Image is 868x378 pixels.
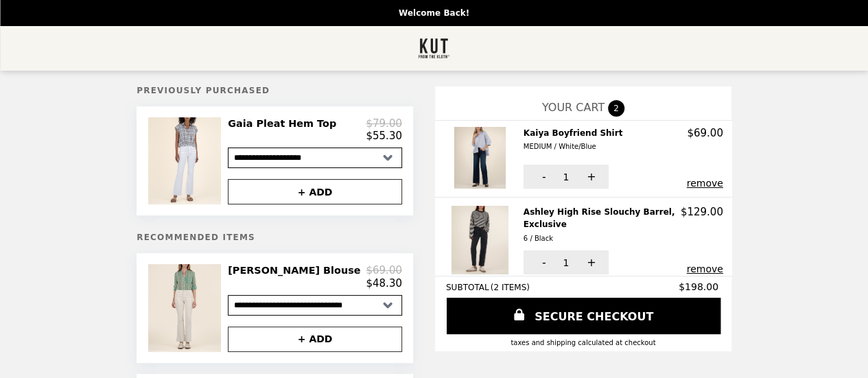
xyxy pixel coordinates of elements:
[137,86,413,95] h5: Previously Purchased
[608,100,624,117] span: 2
[687,263,723,274] button: remove
[228,117,342,130] h2: Gaia Pleat Hem Top
[446,339,720,346] div: Taxes and Shipping calculated at checkout
[679,281,720,292] span: $198.00
[148,264,224,351] img: Jasmine Chiffon Blouse
[447,298,720,334] a: SECURE CHECKOUT
[228,264,366,276] h2: [PERSON_NAME] Blouse
[571,165,609,189] button: +
[366,130,402,142] p: $55.30
[228,179,402,204] button: + ADD
[366,117,402,130] p: $79.00
[563,172,569,182] span: 1
[687,178,723,189] button: remove
[148,117,224,204] img: Gaia Pleat Hem Top
[366,277,402,290] p: $48.30
[491,283,530,292] span: ( 2 ITEMS )
[454,127,509,189] img: Kaiya Boyfriend Shirt
[446,283,491,292] span: SUBTOTAL
[681,206,723,218] p: $129.00
[524,127,628,154] h2: Kaiya Boyfriend Shirt
[524,165,561,189] button: -
[524,250,561,274] button: -
[571,250,609,274] button: +
[137,233,413,242] h5: Recommended Items
[542,101,605,114] span: YOUR CART
[524,141,622,153] div: MEDIUM / White/Blue
[228,327,402,352] button: + ADD
[687,127,723,139] p: $69.00
[228,295,402,316] select: Select a product variant
[524,206,681,245] h2: Ashley High Rise Slouchy Barrel, Exclusive
[418,34,450,62] img: Brand Logo
[366,264,402,276] p: $69.00
[399,8,469,18] p: Welcome Back!
[451,206,513,274] img: Ashley High Rise Slouchy Barrel, Exclusive
[563,257,569,268] span: 1
[524,233,675,245] div: 6 / Black
[228,147,402,168] select: Select a product variant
